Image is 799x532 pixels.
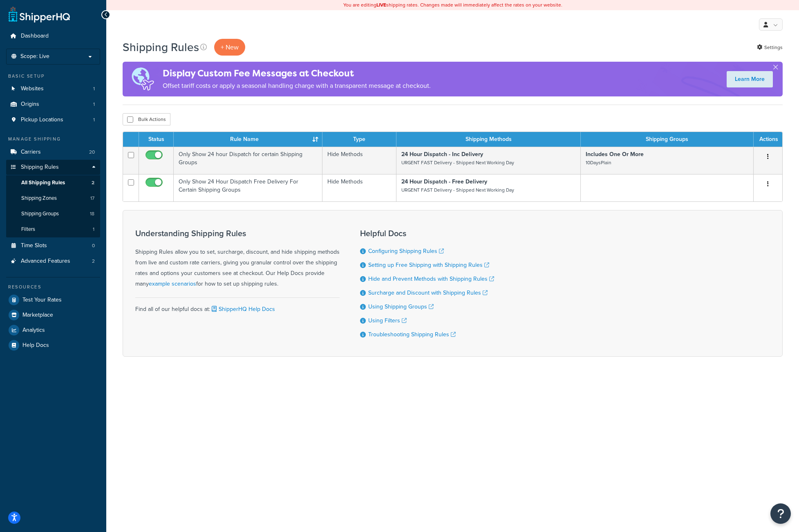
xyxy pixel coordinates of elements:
div: Resources [6,284,100,291]
a: Shipping Groups 18 [6,206,100,221]
a: Marketplace [6,308,100,322]
a: Carriers 20 [6,145,100,160]
a: Using Shipping Groups [368,302,434,311]
a: Analytics [6,323,100,338]
td: Only Show 24 hour Dispatch for certain Shipping Groups [174,147,322,174]
a: Hide and Prevent Methods with Shipping Rules [368,275,494,283]
span: 20 [89,149,95,156]
span: 2 [92,258,95,265]
a: Websites 1 [6,81,100,96]
p: + New [214,39,245,56]
span: Test Your Rates [22,297,62,304]
a: Setting up Free Shipping with Shipping Rules [368,261,489,269]
li: Websites [6,81,100,96]
li: Advanced Features [6,254,100,269]
a: Origins 1 [6,97,100,112]
small: URGENT FAST Delivery - Shipped Next Working Day [401,186,514,194]
a: Shipping Zones 17 [6,191,100,206]
span: Scope: Live [20,53,49,60]
span: Shipping Rules [21,164,59,171]
li: Time Slots [6,238,100,253]
img: duties-banner-06bc72dcb5fe05cb3f9472aba00be2ae8eb53ab6f0d8bb03d382ba314ac3c341.png [123,62,163,96]
td: Hide Methods [322,147,396,174]
strong: Includes One Or More [586,150,644,159]
li: Origins [6,97,100,112]
small: 10DaysPlain [586,159,611,166]
a: Troubleshooting Shipping Rules [368,330,456,339]
a: Surcharge and Discount with Shipping Rules [368,288,488,297]
span: Carriers [21,149,41,156]
li: Pickup Locations [6,112,100,127]
span: Help Docs [22,342,49,349]
span: Marketplace [22,312,53,319]
span: 2 [92,179,94,186]
li: Shipping Groups [6,206,100,221]
span: 1 [93,101,95,108]
b: LIVE [376,1,386,9]
span: 0 [92,242,95,249]
a: Settings [757,42,783,53]
li: All Shipping Rules [6,175,100,190]
button: Open Resource Center [770,503,791,524]
h3: Understanding Shipping Rules [135,229,340,238]
span: 1 [93,85,95,92]
strong: 24 Hour Dispatch - Free Delivery [401,177,487,186]
li: Filters [6,222,100,237]
h4: Display Custom Fee Messages at Checkout [163,67,431,80]
td: Hide Methods [322,174,396,201]
a: ShipperHQ Help Docs [210,305,275,313]
a: Learn More [727,71,773,87]
span: Websites [21,85,44,92]
span: Dashboard [21,33,49,40]
div: Basic Setup [6,73,100,80]
span: Pickup Locations [21,116,63,123]
span: Shipping Zones [21,195,57,202]
span: Filters [21,226,35,233]
a: Shipping Rules [6,160,100,175]
span: Time Slots [21,242,47,249]
th: Shipping Groups [581,132,754,147]
h3: Helpful Docs [360,229,494,238]
li: Shipping Zones [6,191,100,206]
span: 1 [93,116,95,123]
p: Offset tariff costs or apply a seasonal handling charge with a transparent message at checkout. [163,80,431,92]
small: URGENT FAST Delivery - Shipped Next Working Day [401,159,514,166]
li: Carriers [6,145,100,160]
strong: 24 Hour Dispatch - Inc Delivery [401,150,483,159]
span: Origins [21,101,39,108]
a: ShipperHQ Home [9,6,70,22]
a: example scenarios [149,279,196,288]
span: 17 [90,195,94,202]
span: 18 [90,210,94,217]
a: Configuring Shipping Rules [368,247,444,255]
span: 1 [93,226,94,233]
a: All Shipping Rules 2 [6,175,100,190]
a: Help Docs [6,338,100,353]
span: Analytics [22,327,45,334]
th: Actions [754,132,782,147]
a: Advanced Features 2 [6,254,100,269]
td: Only Show 24 Hour Dispatch Free Delivery For Certain Shipping Groups [174,174,322,201]
th: Type [322,132,396,147]
div: Manage Shipping [6,136,100,143]
a: Filters 1 [6,222,100,237]
th: Status [139,132,174,147]
a: Using Filters [368,316,407,325]
th: Shipping Methods [396,132,581,147]
a: Test Your Rates [6,293,100,307]
h1: Shipping Rules [123,39,199,55]
div: Shipping Rules allow you to set, surcharge, discount, and hide shipping methods from live and cus... [135,229,340,289]
a: Dashboard [6,29,100,44]
a: Time Slots 0 [6,238,100,253]
a: Pickup Locations 1 [6,112,100,127]
span: Advanced Features [21,258,70,265]
span: All Shipping Rules [21,179,65,186]
span: Shipping Groups [21,210,59,217]
button: Bulk Actions [123,113,170,125]
li: Shipping Rules [6,160,100,237]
